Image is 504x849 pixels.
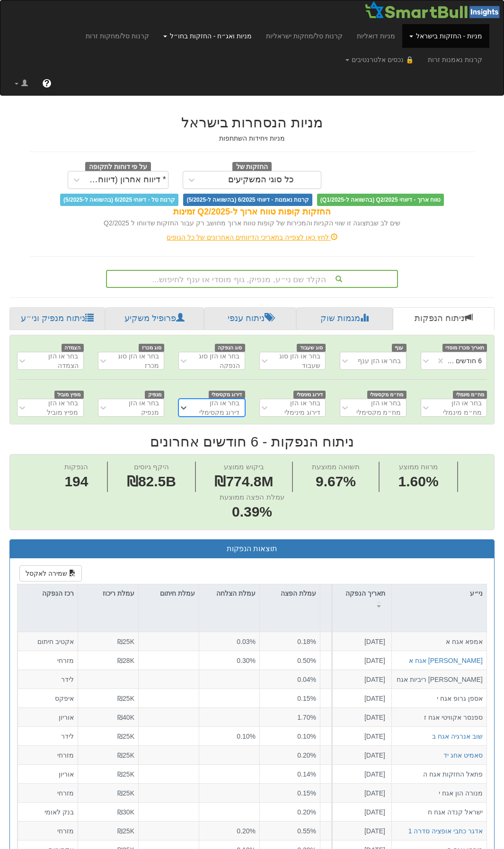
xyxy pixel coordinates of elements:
[22,788,74,797] div: מזרחי
[396,807,483,816] div: ישראל קנדה אגח ח
[78,584,138,602] div: עמלת ריכוז
[453,391,487,399] span: מח״מ מינמלי
[336,712,385,722] div: [DATE]
[64,463,88,471] span: הנפקות
[259,24,350,48] a: קרנות סל/מחקות ישראליות
[264,826,316,835] div: 0.55%
[396,712,483,722] div: ספנסר אקוויטי אגח ז
[275,398,321,417] div: בחר או הזן דירוג מינימלי
[22,807,74,816] div: בנק לאומי
[127,474,176,489] span: ₪82.5B
[60,194,178,206] span: קרנות סל - דיווחי 6/2025 (בהשוואה ל-5/2025)
[264,750,316,760] div: 0.20%
[203,637,256,646] div: 0.03%
[30,206,475,218] div: החזקות קופות טווח ארוך ל-Q2/2025 זמינות
[22,637,74,646] div: אקטיב חיתום
[358,356,401,366] div: בחר או הזן ענף
[22,674,74,684] div: לידר
[9,434,495,449] h2: ניתוח הנפקות - 6 חודשים אחרונים
[296,307,392,330] a: מגמות שוק
[22,693,74,703] div: איפקס
[145,391,164,399] span: מנפיק
[33,351,79,370] div: בחר או הזן הצמדה
[209,391,245,399] span: דירוג מקסימלי
[392,344,407,352] span: ענף
[396,693,483,703] div: אספן גרופ אגח י
[260,584,320,602] div: עמלת הפצה
[350,24,402,48] a: מניות דואליות
[134,463,169,471] span: היקף גיוסים
[432,731,483,741] button: שוב אנרגיה אגח ב
[264,693,316,703] div: 0.15%
[338,48,421,71] a: 🔒 נכסים אלטרנטיבים
[22,750,74,760] div: מזרחי
[195,351,240,370] div: בחר או הזן סוג הנפקה
[22,769,74,778] div: אוריון
[117,808,134,815] span: ₪30K
[312,463,360,471] span: תשואה ממוצעת
[232,162,272,172] span: החזקות של
[139,584,199,602] div: עמלת חיתום
[264,637,316,646] div: 0.18%
[79,24,156,48] a: קרנות סל/מחקות זרות
[117,656,134,664] span: ₪28K
[364,0,504,19] img: Smartbull
[117,751,134,759] span: ₪25K
[264,807,316,816] div: 0.20%
[30,218,475,228] div: שים לב שבתצוגה זו שווי הקניות והמכירות של קופות טווח ארוך מחושב רק עבור החזקות שדווחו ל Q2/2025
[88,175,166,185] div: * דיווח אחרון (דיווחים חלקיים)
[117,827,134,834] span: ₪25K
[17,545,487,553] h3: תוצאות הנפקות
[199,584,259,602] div: עמלת הצלחה
[324,693,377,703] div: 0.170%
[228,175,294,185] div: כל סוגי המשקיעים
[408,826,483,835] button: אדגר כתבי אופציה סדרה 1
[183,194,312,206] span: קרנות נאמנות - דיווחי 6/2025 (בהשוואה ל-5/2025)
[114,398,159,417] div: בחר או הזן מנפיק
[396,637,483,646] div: אמפא אגח א
[22,655,74,665] div: מזרחי
[264,769,316,778] div: 0.14%
[393,307,495,330] a: ניתוח הנפקות
[442,344,487,352] span: תאריך מכרז מוסדי
[275,351,321,370] div: בחר או הזן סוג שעבוד
[367,391,407,399] span: מח״מ מקסימלי
[396,769,483,778] div: פתאל החזקות אגח ה
[312,472,360,492] span: 9.67%
[54,391,84,399] span: מפיץ מוביל
[396,674,483,684] div: [PERSON_NAME] ריביות אגח ה
[22,712,74,722] div: אוריון
[117,638,134,645] span: ₪25K
[437,398,482,417] div: בחר או הזן מח״מ מינמלי
[35,71,59,95] a: ?
[336,807,385,816] div: [DATE]
[195,398,240,417] div: בחר או הזן דירוג מקסימלי
[114,351,159,370] div: בחר או הזן סוג מכרז
[18,584,78,602] div: רכז הנפקה
[117,789,134,796] span: ₪25K
[117,770,134,778] span: ₪25K
[421,48,489,71] a: קרנות נאמנות זרות
[23,232,482,242] div: לחץ כאן לצפייה בתאריכי הדיווחים האחרונים של כל הגופים
[333,584,391,613] div: תאריך הנפקה
[203,826,256,835] div: 0.20%
[444,356,482,366] div: 6 חודשים אחרונים
[22,731,74,741] div: לידר
[117,732,134,740] span: ₪25K
[44,79,49,88] span: ?
[356,398,401,417] div: בחר או הזן מח״מ מקסימלי
[33,398,79,417] div: בחר או הזן מפיץ מוביל
[392,584,486,602] div: ני״ע
[317,194,444,206] span: טווח ארוך - דיווחי Q2/2025 (בהשוואה ל-Q1/2025)
[336,655,385,665] div: [DATE]
[220,502,284,522] span: 0.39%
[398,472,439,492] span: 1.60%
[396,788,483,797] div: מנורה הון אגח י
[9,307,105,330] a: ניתוח מנפיק וני״ע
[443,750,483,760] button: סאמיט אחג יד
[336,693,385,703] div: [DATE]
[336,826,385,835] div: [DATE]
[62,344,84,352] span: הצמדה
[22,826,74,835] div: מזרחי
